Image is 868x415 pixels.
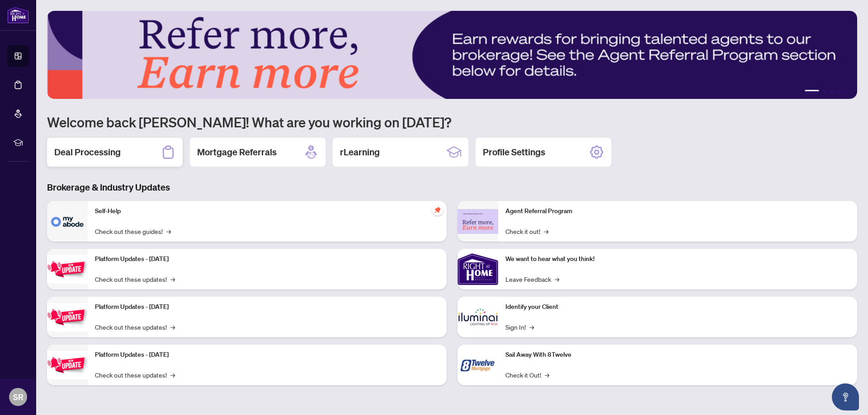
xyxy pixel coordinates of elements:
img: We want to hear what you think! [458,249,498,289]
button: 4 [837,90,841,93]
a: Sign In!→ [505,322,534,332]
img: logo [7,7,29,23]
img: Identify your Client [458,297,498,337]
span: → [170,322,175,332]
span: SR [13,391,24,403]
span: → [170,370,175,380]
button: 2 [823,90,826,93]
p: Agent Referral Program [505,206,850,216]
img: Sail Away With 8Twelve [458,345,498,385]
img: Platform Updates - July 8, 2025 [47,303,88,331]
p: Sail Away With 8Twelve [505,350,850,360]
button: 3 [830,90,834,93]
h1: Welcome back [PERSON_NAME]! What are you working on [DATE]? [47,113,857,131]
p: Self-Help [95,206,439,216]
a: Check out these updates!→ [95,370,175,380]
p: Platform Updates - [DATE] [95,302,439,312]
p: We want to hear what you think! [505,254,850,264]
img: Self-Help [47,201,88,242]
a: Check out these updates!→ [95,274,175,284]
img: Slide 0 [47,11,857,99]
span: → [545,370,549,380]
h3: Brokerage & Industry Updates [47,181,857,194]
span: → [166,226,171,236]
img: Platform Updates - July 21, 2025 [47,255,88,284]
p: Platform Updates - [DATE] [95,350,439,360]
button: 1 [805,90,819,93]
img: Platform Updates - June 23, 2025 [47,351,88,379]
a: Leave Feedback→ [505,274,559,284]
a: Check out these updates!→ [95,322,175,332]
h2: rLearning [340,146,380,159]
h2: Mortgage Referrals [197,146,277,159]
a: Check it out!→ [505,226,548,236]
h2: Deal Processing [54,146,121,159]
a: Check it Out!→ [505,370,549,380]
p: Platform Updates - [DATE] [95,254,439,264]
h2: Profile Settings [483,146,545,159]
button: Open asap [832,383,859,410]
span: → [529,322,534,332]
span: pushpin [432,205,443,215]
p: Identify your Client [505,302,850,312]
span: → [555,274,559,284]
span: → [170,274,175,284]
a: Check out these guides!→ [95,226,171,236]
button: 5 [844,90,848,93]
span: → [544,226,548,236]
img: Agent Referral Program [458,209,498,234]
